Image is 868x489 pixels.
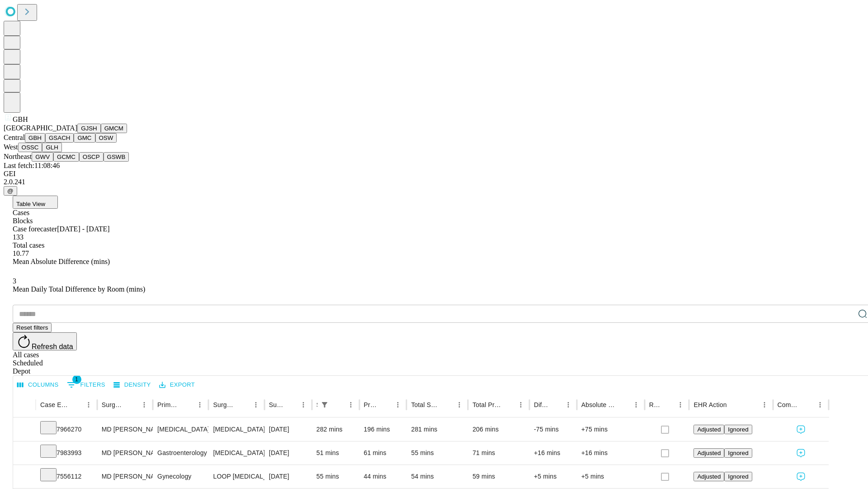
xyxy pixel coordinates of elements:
button: Menu [562,398,575,411]
button: OSW [95,133,117,143]
div: 61 mins [364,441,402,465]
span: Adjusted [697,450,721,456]
button: Reset filters [13,323,52,332]
button: Adjusted [693,472,724,481]
div: +75 mins [581,418,640,441]
div: [DATE] [269,441,307,465]
button: GCMC [53,152,79,162]
div: MD [PERSON_NAME] [102,418,148,441]
div: LOOP [MEDICAL_DATA] EXCISION PROCEDURE [213,465,259,488]
div: 282 mins [316,418,355,441]
button: OSSC [18,143,42,152]
div: 51 mins [316,441,355,465]
button: Sort [125,398,138,411]
button: Refresh data [13,332,77,350]
div: Surgeon Name [102,401,124,408]
span: Adjusted [697,473,721,480]
div: 7556112 [40,465,93,488]
span: Ignored [728,450,748,456]
div: EHR Action [693,401,726,408]
button: Show filters [318,398,331,411]
div: 281 mins [411,418,463,441]
div: Total Predicted Duration [472,401,501,408]
button: GLH [42,143,61,152]
div: 44 mins [364,465,402,488]
div: Absolute Difference [581,401,616,408]
button: GSWB [104,152,129,162]
div: [MEDICAL_DATA] [157,418,204,441]
div: Total Scheduled Duration [411,401,439,408]
div: Gastroenterology [157,441,204,465]
span: GBH [13,115,28,123]
button: Menu [250,398,262,411]
span: 10.77 [13,249,29,257]
div: Predicted In Room Duration [364,401,378,408]
div: +16 mins [581,441,640,465]
div: -75 mins [534,418,572,441]
span: Case forecaster [13,225,57,233]
span: Table View [16,201,45,207]
button: Sort [502,398,514,411]
button: OSCP [79,152,104,162]
button: Menu [138,398,151,411]
div: Resolved in EHR [649,401,661,408]
button: Sort [284,398,297,411]
span: @ [7,187,14,194]
button: GWV [32,152,53,162]
div: 55 mins [316,465,355,488]
button: Select columns [15,378,61,392]
div: 54 mins [411,465,463,488]
button: GJSH [77,124,101,133]
div: 206 mins [472,418,525,441]
div: 71 mins [472,441,525,465]
button: Sort [379,398,392,411]
span: Ignored [728,473,748,480]
button: Menu [82,398,95,411]
div: MD [PERSON_NAME] [102,465,148,488]
button: Expand [18,469,31,485]
div: 196 mins [364,418,402,441]
div: Case Epic Id [40,401,69,408]
span: Ignored [728,426,748,433]
span: Last fetch: 11:08:46 [4,162,60,169]
div: 55 mins [411,441,463,465]
div: [DATE] [269,418,307,441]
span: 1 [72,375,81,384]
button: GMC [74,133,95,143]
div: Primary Service [157,401,180,408]
div: Surgery Name [213,401,236,408]
button: Show filters [65,378,108,392]
button: Menu [193,398,206,411]
button: Sort [728,398,741,411]
button: Adjusted [693,448,724,458]
div: MD [PERSON_NAME] [102,441,148,465]
div: +5 mins [581,465,640,488]
button: Sort [237,398,250,411]
div: [MEDICAL_DATA] FLEXIBLE PROXIMAL DIAGNOSTIC [213,441,259,465]
span: Adjusted [697,426,721,433]
button: Sort [332,398,344,411]
div: 7966270 [40,418,93,441]
div: Scheduled In Room Duration [316,401,317,408]
button: GSACH [45,133,74,143]
button: Expand [18,446,31,461]
button: Sort [70,398,82,411]
div: GEI [4,170,864,178]
button: Sort [440,398,453,411]
button: Menu [344,398,357,411]
div: 2.0.241 [4,178,864,186]
button: Export [157,378,197,392]
button: GBH [25,133,45,143]
button: Ignored [724,448,752,458]
div: Difference [534,401,548,408]
div: Comments [778,401,800,408]
span: Total cases [13,241,44,249]
button: Menu [758,398,771,411]
span: Refresh data [32,343,73,350]
button: Table View [13,196,58,209]
button: Ignored [724,425,752,434]
div: 1 active filter [318,398,331,411]
span: Northeast [4,153,32,160]
button: Menu [674,398,687,411]
button: Menu [392,398,404,411]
